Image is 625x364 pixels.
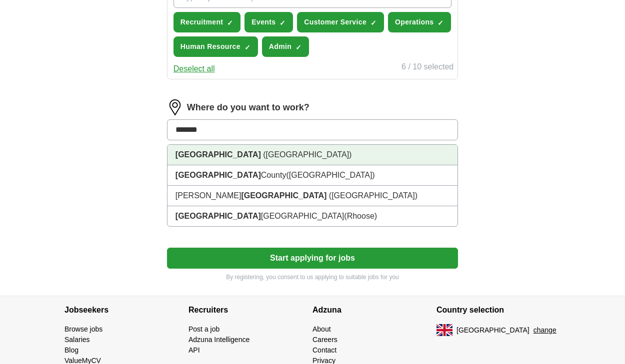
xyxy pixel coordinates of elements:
[436,296,560,324] h4: Country selection
[64,336,90,344] a: Salaries
[401,61,453,75] div: 6 / 10 selected
[167,99,183,115] img: location.png
[173,63,215,75] button: Deselect all
[173,36,258,57] button: Human Resource✓
[370,19,376,27] span: ✓
[167,273,458,282] p: By registering, you consent to us applying to suitable jobs for you
[175,212,261,220] strong: [GEOGRAPHIC_DATA]
[241,191,326,200] strong: [GEOGRAPHIC_DATA]
[344,212,377,220] span: (Rhoose)
[251,17,275,27] span: Events
[64,325,102,333] a: Browse jobs
[64,346,78,354] a: Blog
[312,346,336,354] a: Contact
[279,19,285,27] span: ✓
[456,325,529,336] span: [GEOGRAPHIC_DATA]
[533,325,556,336] button: change
[173,12,241,32] button: Recruitment✓
[167,165,457,186] li: County
[304,17,366,27] span: Customer Service
[262,36,309,57] button: Admin✓
[187,101,309,114] label: Where do you want to work?
[329,191,417,200] span: ([GEOGRAPHIC_DATA])
[269,41,291,52] span: Admin
[388,12,451,32] button: Operations✓
[188,336,249,344] a: Adzuna Intelligence
[312,325,331,333] a: About
[188,325,219,333] a: Post a job
[244,43,250,51] span: ✓
[167,186,457,206] li: [PERSON_NAME]
[188,346,200,354] a: API
[167,248,458,269] button: Start applying for jobs
[180,17,223,27] span: Recruitment
[295,43,301,51] span: ✓
[175,150,261,159] strong: [GEOGRAPHIC_DATA]
[286,171,374,179] span: ([GEOGRAPHIC_DATA])
[437,19,443,27] span: ✓
[395,17,433,27] span: Operations
[312,336,337,344] a: Careers
[436,324,452,336] img: UK flag
[297,12,384,32] button: Customer Service✓
[244,12,293,32] button: Events✓
[227,19,233,27] span: ✓
[180,41,240,52] span: Human Resource
[175,171,261,179] strong: [GEOGRAPHIC_DATA]
[167,206,457,226] li: [GEOGRAPHIC_DATA]
[263,150,351,159] span: ([GEOGRAPHIC_DATA])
